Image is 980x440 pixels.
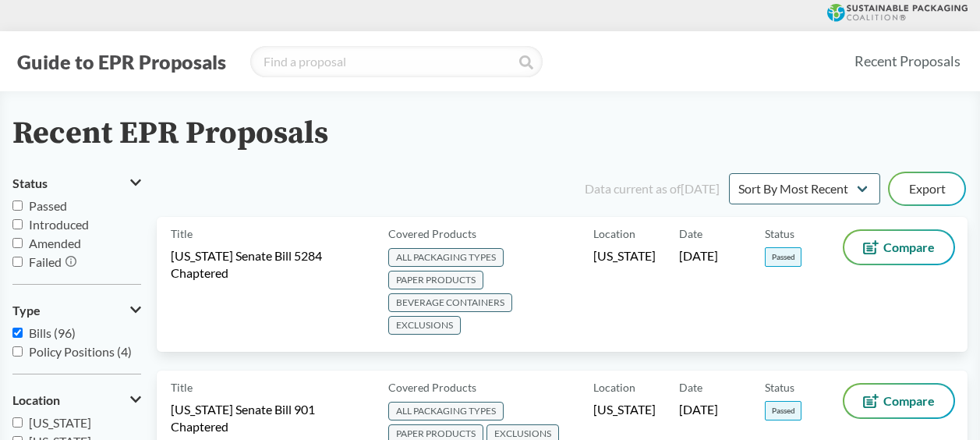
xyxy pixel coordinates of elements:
span: Failed [29,254,62,269]
span: Introduced [29,217,89,232]
span: [DATE] [679,247,718,264]
input: [US_STATE] [12,417,23,428]
a: Recent Proposals [847,44,968,79]
span: Location [593,225,635,242]
button: Export [890,173,964,204]
span: [US_STATE] [593,247,656,264]
span: Passed [29,198,67,213]
input: Find a proposal [250,46,543,77]
span: Compare [883,395,935,407]
span: Covered Products [388,379,476,396]
input: Failed [12,257,23,267]
button: Type [12,297,141,324]
span: ALL PACKAGING TYPES [388,248,504,267]
span: Status [765,379,794,396]
span: [US_STATE] [29,415,91,430]
span: [DATE] [679,401,718,418]
input: Policy Positions (4) [12,346,23,357]
span: PAPER PRODUCTS [388,271,483,289]
button: Compare [844,231,953,264]
span: Location [593,379,635,396]
span: Title [171,225,193,242]
h2: Recent EPR Proposals [12,116,328,151]
span: BEVERAGE CONTAINERS [388,293,512,312]
span: Title [171,379,193,396]
input: Amended [12,238,23,248]
span: EXCLUSIONS [388,316,461,335]
span: [US_STATE] Senate Bill 901 Chaptered [171,401,370,435]
span: Policy Positions (4) [29,344,132,359]
span: [US_STATE] Senate Bill 5284 Chaptered [171,247,370,282]
span: ALL PACKAGING TYPES [388,402,504,420]
button: Guide to EPR Proposals [12,49,231,74]
div: Data current as of [DATE] [585,179,720,198]
span: Compare [883,241,935,254]
input: Bills (96) [12,328,23,338]
span: Date [679,379,702,396]
span: Type [12,303,41,318]
span: Bills (96) [29,325,76,340]
span: Location [12,393,60,407]
span: [US_STATE] [593,401,656,418]
button: Status [12,170,141,197]
button: Compare [844,385,953,417]
span: Passed [765,401,801,420]
span: Passed [765,247,801,267]
input: Introduced [12,219,23,229]
span: Status [765,225,794,242]
span: Covered Products [388,225,476,242]
span: Status [12,176,48,190]
button: Location [12,387,141,413]
input: Passed [12,200,23,211]
span: Date [679,225,702,242]
span: Amended [29,236,81,250]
